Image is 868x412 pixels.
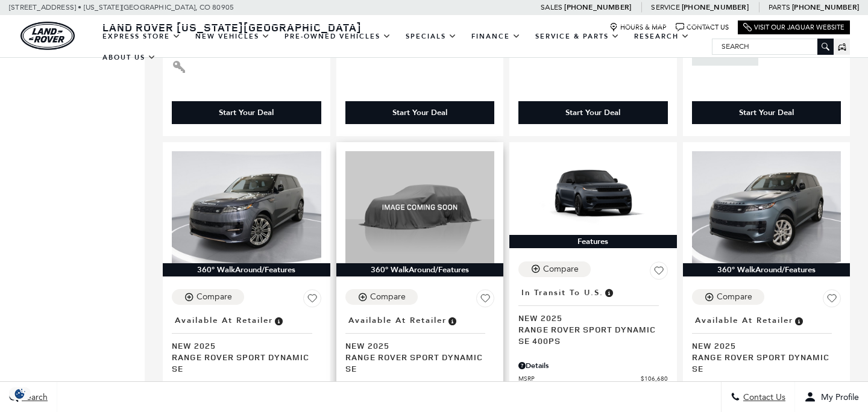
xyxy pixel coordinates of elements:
[163,263,330,276] div: 360° WalkAround/Features
[219,107,274,118] div: Start Your Deal
[692,101,841,124] div: Start Your Deal
[692,340,832,351] span: New 2025
[651,3,679,11] span: Service
[345,101,495,124] div: Start Your Deal
[823,289,841,312] button: Save Vehicle
[650,261,668,284] button: Save Vehicle
[476,289,494,312] button: Save Vehicle
[392,107,447,118] div: Start Your Deal
[717,292,752,302] div: Compare
[603,286,614,299] span: Vehicle has shipped from factory of origin. Estimated time of delivery to Retailer is on average ...
[518,323,659,346] span: Range Rover Sport Dynamic SE 400PS
[197,292,232,302] div: Compare
[6,387,34,400] section: Click to Open Cookie Consent Modal
[692,289,764,305] button: Compare Vehicle
[695,314,793,327] span: Available at Retailer
[518,374,668,383] a: MSRP $106,680
[743,23,844,32] a: Visit Our Jaguar Website
[398,26,464,47] a: Specials
[518,284,668,346] a: In Transit to U.S.New 2025Range Rover Sport Dynamic SE 400PS
[345,312,495,374] a: Available at RetailerNew 2025Range Rover Sport Dynamic SE
[518,261,591,277] button: Compare Vehicle
[172,101,321,124] div: Start Your Deal
[792,2,859,12] a: [PHONE_NUMBER]
[609,23,667,32] a: Hours & Map
[345,351,486,374] span: Range Rover Sport Dynamic SE
[676,23,729,32] a: Contact Us
[188,26,277,47] a: New Vehicles
[348,314,447,327] span: Available at Retailer
[793,314,804,327] span: Vehicle is in stock and ready for immediate delivery. Due to demand, availability is subject to c...
[172,61,186,70] span: Keyless Entry
[739,107,794,118] div: Start Your Deal
[692,312,841,374] a: Available at RetailerNew 2025Range Rover Sport Dynamic SE
[172,151,321,263] img: 2025 LAND ROVER Range Rover Sport Dynamic SE
[172,312,321,374] a: Available at RetailerNew 2025Range Rover Sport Dynamic SE
[627,26,697,47] a: Research
[447,314,458,327] span: Vehicle is in stock and ready for immediate delivery. Due to demand, availability is subject to c...
[172,351,312,374] span: Range Rover Sport Dynamic SE
[712,39,833,54] input: Search
[6,387,34,400] img: Opt-Out Icon
[172,289,244,305] button: Compare Vehicle
[277,26,398,47] a: Pre-Owned Vehicles
[95,26,188,47] a: EXPRESS STORE
[345,340,486,351] span: New 2025
[336,263,504,276] div: 360° WalkAround/Features
[273,314,284,327] span: Vehicle is in stock and ready for immediate delivery. Due to demand, availability is subject to c...
[20,22,75,50] a: land-rover
[172,340,312,351] span: New 2025
[641,374,668,383] span: $106,680
[769,3,790,11] span: Parts
[464,26,528,47] a: Finance
[518,360,668,371] div: Pricing Details - Range Rover Sport Dynamic SE 400PS
[683,263,851,276] div: 360° WalkAround/Features
[682,2,749,12] a: [PHONE_NUMBER]
[543,264,579,275] div: Compare
[95,20,369,34] a: Land Rover [US_STATE][GEOGRAPHIC_DATA]
[20,22,75,50] img: Land Rover
[345,289,418,305] button: Compare Vehicle
[102,20,362,34] span: Land Rover [US_STATE][GEOGRAPHIC_DATA]
[541,3,562,11] span: Sales
[692,151,841,263] img: 2025 LAND ROVER Range Rover Sport Dynamic SE
[740,392,785,402] span: Contact Us
[509,235,677,248] div: Features
[175,314,273,327] span: Available at Retailer
[370,292,406,302] div: Compare
[692,351,832,374] span: Range Rover Sport Dynamic SE
[518,101,668,124] div: Start Your Deal
[518,374,641,383] span: MSRP
[564,2,631,12] a: [PHONE_NUMBER]
[565,107,620,118] div: Start Your Deal
[345,151,495,263] img: 2025 LAND ROVER Range Rover Sport Dynamic SE
[95,47,163,68] a: About Us
[9,3,234,11] a: [STREET_ADDRESS] • [US_STATE][GEOGRAPHIC_DATA], CO 80905
[521,286,603,299] span: In Transit to U.S.
[528,26,627,47] a: Service & Parts
[518,151,668,235] img: 2025 LAND ROVER Range Rover Sport Dynamic SE 400PS
[518,312,659,323] span: New 2025
[816,392,859,402] span: My Profile
[303,289,321,312] button: Save Vehicle
[95,26,712,68] nav: Main Navigation
[795,382,868,412] button: Open user profile menu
